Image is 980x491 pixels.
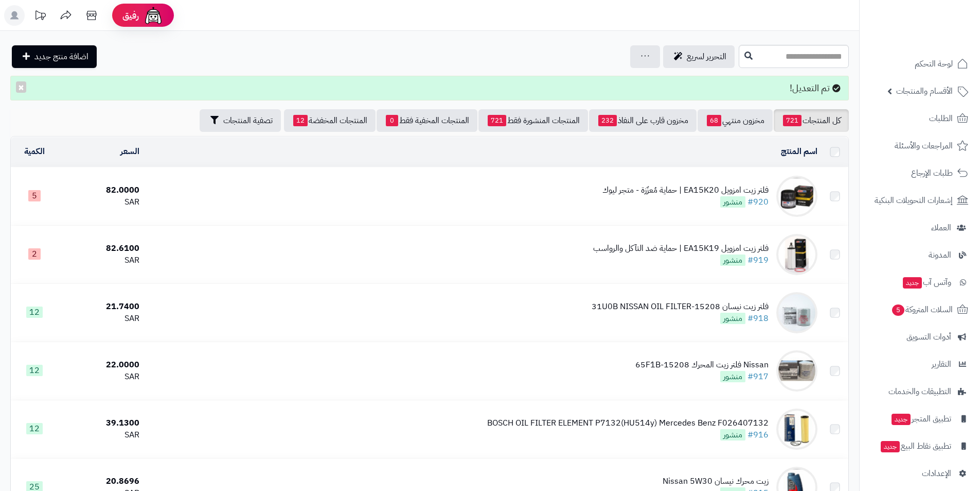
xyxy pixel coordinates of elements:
span: 12 [293,115,308,126]
span: جديد [881,441,900,452]
div: BOSCH OIL FILTER ELEMENT P7132(HU514y) Mercedes Benz F026407132 [487,417,769,429]
a: #919 [747,254,769,266]
span: 721 [488,115,506,126]
span: 68 [707,115,721,126]
a: إشعارات التحويلات البنكية [866,188,974,213]
img: فلتر زيت نيسان 15208-31U0B NISSAN OIL FILTER [776,292,817,333]
div: 20.8696 [62,476,139,487]
a: المنتجات المنشورة فقط721 [478,109,588,132]
div: SAR [62,371,139,383]
a: اضافة منتج جديد [12,45,97,68]
a: المنتجات المخفضة12 [284,109,376,132]
div: فلتر زيت امزويل EA15K20 | حماية مُعزّزة - متجر ليوك [602,184,769,196]
span: تطبيق نقاط البيع [880,439,951,453]
span: جديد [892,414,911,425]
button: × [16,81,26,93]
div: فلتر زيت نيسان 15208-31U0B NISSAN OIL FILTER [592,301,769,313]
a: #918 [747,312,769,325]
a: التحرير لسريع [663,45,735,68]
span: 5 [28,190,41,201]
a: وآتس آبجديد [866,270,974,295]
span: 721 [783,115,801,126]
div: Nissan فلتر زيت المحرك 15208-65F1B [635,359,769,371]
a: الإعدادات [866,461,974,486]
span: رفيق [122,9,139,22]
span: لوحة التحكم [915,57,953,71]
span: طلبات الإرجاع [911,166,953,180]
span: منشور [720,196,745,208]
span: المراجعات والأسئلة [895,139,953,153]
div: SAR [62,429,139,441]
div: 82.0000 [62,184,139,196]
a: كل المنتجات721 [774,109,849,132]
a: المدونة [866,243,974,267]
span: 12 [26,423,43,434]
span: منشور [720,371,745,382]
div: 21.7400 [62,301,139,313]
span: تطبيق المتجر [890,412,951,426]
span: الأقسام والمنتجات [896,84,953,98]
a: السعر [120,145,139,158]
span: 2 [28,248,41,260]
a: التطبيقات والخدمات [866,379,974,404]
span: 12 [26,307,43,318]
span: جديد [903,277,922,289]
a: اسم المنتج [781,145,817,158]
a: الطلبات [866,106,974,131]
span: إشعارات التحويلات البنكية [875,193,953,208]
span: اضافة منتج جديد [34,50,88,63]
span: التقارير [932,357,951,371]
span: منشور [720,255,745,266]
img: Nissan فلتر زيت المحرك 15208-65F1B [776,350,817,392]
a: تطبيق المتجرجديد [866,407,974,431]
a: الكمية [24,145,45,158]
a: المنتجات المخفية فقط0 [377,109,477,132]
img: ai-face.png [143,5,164,26]
span: وآتس آب [902,275,951,290]
img: فلتر زيت امزويل EA15K20 | حماية مُعزّزة - متجر ليوك [776,176,817,217]
a: طلبات الإرجاع [866,161,974,185]
a: السلات المتروكة5 [866,297,974,322]
span: التحرير لسريع [687,50,726,63]
div: تم التعديل! [10,76,849,100]
a: مخزون منتهي68 [698,109,773,132]
a: مخزون قارب على النفاذ232 [589,109,697,132]
a: لوحة التحكم [866,52,974,76]
span: 0 [386,115,398,126]
span: 5 [892,304,904,316]
span: العملاء [931,221,951,235]
img: فلتر زيت امزويل EA15K19 | حماية ضد التآكل والرواسب [776,234,817,275]
div: 39.1300 [62,417,139,429]
img: BOSCH OIL FILTER ELEMENT P7132(HU514y) Mercedes Benz F026407132 [776,409,817,450]
div: 82.6100 [62,243,139,255]
span: منشور [720,429,745,441]
a: التقارير [866,352,974,377]
div: SAR [62,313,139,325]
button: تصفية المنتجات [200,109,281,132]
a: المراجعات والأسئلة [866,133,974,158]
div: فلتر زيت امزويل EA15K19 | حماية ضد التآكل والرواسب [593,243,769,255]
span: منشور [720,313,745,324]
a: أدوات التسويق [866,325,974,349]
span: المدونة [929,248,951,262]
span: الإعدادات [922,466,951,481]
div: SAR [62,196,139,208]
a: #920 [747,196,769,208]
span: الطلبات [929,111,953,126]
span: أدوات التسويق [906,330,951,344]
a: #916 [747,429,769,441]
span: تصفية المنتجات [223,114,273,127]
a: تطبيق نقاط البيعجديد [866,434,974,459]
span: السلات المتروكة [891,302,953,317]
span: 232 [598,115,617,126]
span: 12 [26,365,43,376]
span: التطبيقات والخدمات [888,384,951,399]
div: زيت محرك نيسان Nissan 5W30 [663,476,769,487]
div: 22.0000 [62,359,139,371]
a: تحديثات المنصة [27,5,53,28]
a: العملاء [866,215,974,240]
a: #917 [747,370,769,383]
div: SAR [62,255,139,266]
